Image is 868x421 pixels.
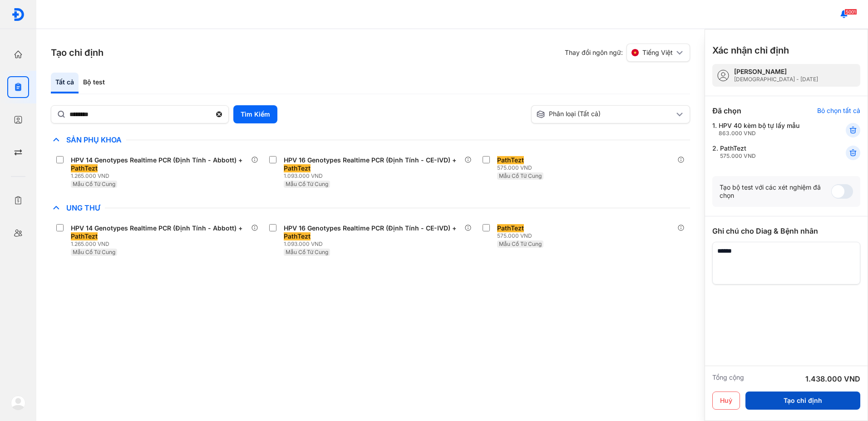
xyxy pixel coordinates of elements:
span: Mẫu Cổ Tử Cung [499,240,542,247]
h3: Tạo chỉ định [51,46,104,59]
img: logo [11,8,25,21]
div: Bỏ chọn tất cả [817,107,860,115]
div: Tổng cộng [712,373,744,384]
span: PathTezt [71,164,98,172]
div: 1.265.000 VND [71,240,251,248]
div: Đã chọn [712,105,741,116]
div: Bộ test [79,73,109,93]
div: [DEMOGRAPHIC_DATA] - [DATE] [734,76,818,83]
button: Huỷ [712,392,740,410]
div: 1. [712,122,824,137]
div: 575.000 VND [497,232,545,240]
span: Tiếng Việt [642,49,673,57]
span: Mẫu Cổ Tử Cung [73,249,115,255]
div: HPV 14 Genotypes Realtime PCR (Định Tính - Abbott) + [71,156,247,172]
div: Thay đổi ngôn ngữ: [565,44,690,62]
div: Ghi chú cho Diag & Bệnh nhân [712,225,860,236]
div: Tất cả [51,73,79,93]
span: Mẫu Cổ Tử Cung [286,249,328,255]
div: 1.438.000 VND [805,373,860,384]
div: 863.000 VND [719,130,799,137]
div: HPV 16 Genotypes Realtime PCR (Định Tính - CE-IVD) + [284,224,460,240]
button: Tìm Kiếm [233,105,277,123]
span: 5001 [844,9,857,15]
div: HPV 40 kèm bộ tự lấy mẫu [719,122,799,137]
div: 1.265.000 VND [71,172,251,180]
div: 1.093.000 VND [284,240,464,248]
div: [PERSON_NAME] [734,68,818,76]
span: PathTezt [71,232,98,240]
div: 575.000 VND [497,164,545,171]
div: Phân loại (Tất cả) [536,110,674,119]
div: Tạo bộ test với các xét nghiệm đã chọn [720,183,831,200]
span: Sản Phụ Khoa [62,135,126,144]
div: PathTezt [720,144,756,160]
span: PathTezt [497,156,524,164]
span: PathTezt [284,164,311,172]
span: Mẫu Cổ Tử Cung [499,172,542,179]
span: Mẫu Cổ Tử Cung [286,181,328,187]
span: Ung Thư [62,203,105,212]
div: HPV 16 Genotypes Realtime PCR (Định Tính - CE-IVD) + [284,156,460,172]
div: HPV 14 Genotypes Realtime PCR (Định Tính - Abbott) + [71,224,247,240]
div: 2. [712,144,824,160]
span: Mẫu Cổ Tử Cung [73,181,115,187]
span: PathTezt [284,232,311,240]
button: Tạo chỉ định [745,392,860,410]
img: logo [11,396,25,410]
h3: Xác nhận chỉ định [712,44,789,57]
span: PathTezt [497,224,524,232]
div: 1.093.000 VND [284,172,464,180]
div: 575.000 VND [720,152,756,160]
